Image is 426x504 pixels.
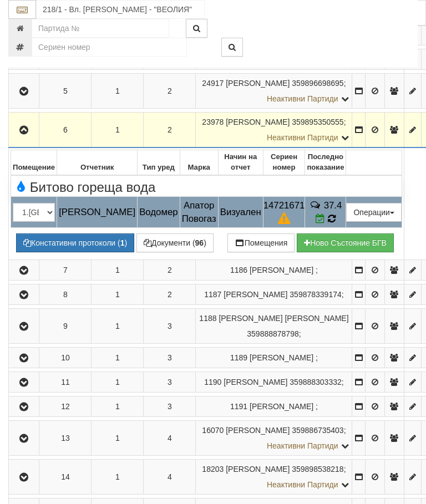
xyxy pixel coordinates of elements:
[202,465,224,474] span: Партида №
[202,79,224,88] span: Партида №
[226,118,290,126] span: [PERSON_NAME]
[305,150,346,175] th: Последно показание
[292,465,343,474] span: 359898538218
[168,402,172,411] span: 3
[316,214,325,223] i: Редакция Отчет към 31/07/2025
[202,118,224,126] span: Партида №
[92,259,144,280] td: 1
[218,150,263,175] th: Начин на отчет
[138,197,180,228] td: Водомер
[120,238,125,247] b: 1
[59,207,135,217] span: [PERSON_NAME]
[290,290,341,299] span: 359878339174
[226,79,290,88] span: [PERSON_NAME]
[196,308,352,343] td: ;
[267,441,338,450] span: Неактивни Партиди
[263,200,305,211] span: 14721671
[92,308,144,343] td: 1
[196,371,352,392] td: ;
[263,150,305,175] th: Сериен номер
[292,79,343,88] span: 359896698695
[39,74,92,109] td: 5
[346,203,402,222] button: Операции
[92,113,144,148] td: 1
[195,238,204,247] b: 96
[230,266,247,274] span: Партида №
[180,197,218,228] td: Апатор Повогаз
[324,200,342,211] span: 37.4
[196,347,352,368] td: ;
[196,113,352,148] td: ;
[39,347,92,368] td: 10
[224,290,287,299] span: [PERSON_NAME]
[168,290,172,299] span: 2
[204,378,221,386] span: Партида №
[250,266,313,274] span: [PERSON_NAME]
[230,402,247,411] span: Партида №
[196,259,352,280] td: ;
[168,472,172,481] span: 4
[39,284,92,304] td: 8
[92,347,144,368] td: 1
[138,150,180,175] th: Тип уред
[202,426,224,435] span: Партида №
[267,94,338,103] span: Неактивни Партиди
[204,290,221,299] span: Партида №
[224,378,287,386] span: [PERSON_NAME]
[180,150,218,175] th: Марка
[292,426,343,435] span: 359886735403
[196,74,352,109] td: ;
[230,353,247,362] span: Партида №
[39,113,92,148] td: 6
[267,133,338,142] span: Неактивни Партиди
[297,233,394,252] button: Новo Състояние БГВ
[227,233,295,252] button: Помещения
[92,396,144,416] td: 1
[328,213,336,224] span: История на показанията
[250,402,313,411] span: [PERSON_NAME]
[16,233,134,252] button: Констативни протоколи (1)
[92,371,144,392] td: 1
[39,396,92,416] td: 12
[292,118,343,126] span: 359895350555
[226,465,290,474] span: [PERSON_NAME]
[92,284,144,304] td: 1
[92,74,144,109] td: 1
[267,480,338,489] span: Неактивни Партиди
[39,308,92,343] td: 9
[226,426,290,435] span: [PERSON_NAME]
[196,284,352,304] td: ;
[92,459,144,494] td: 1
[136,233,214,252] button: Документи (96)
[219,314,348,323] span: [PERSON_NAME] [PERSON_NAME]
[196,420,352,455] td: ;
[199,314,216,323] span: Партида №
[168,353,172,362] span: 3
[92,420,144,455] td: 1
[168,266,172,274] span: 2
[11,150,57,175] th: Помещение
[32,19,169,38] input: Партида №
[309,200,323,210] span: История на забележките
[196,396,352,416] td: ;
[168,125,172,134] span: 2
[247,329,298,338] span: 359888878798
[290,378,341,386] span: 359888303332
[39,420,92,455] td: 13
[168,86,172,95] span: 2
[57,150,138,175] th: Отчетник
[32,38,187,57] input: Сериен номер
[168,322,172,330] span: 3
[218,197,263,228] td: Визуален
[39,459,92,494] td: 14
[196,459,352,494] td: ;
[39,371,92,392] td: 11
[39,259,92,280] td: 7
[13,180,155,195] span: Битово гореща вода
[250,353,313,362] span: [PERSON_NAME]
[168,434,172,442] span: 4
[168,378,172,386] span: 3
